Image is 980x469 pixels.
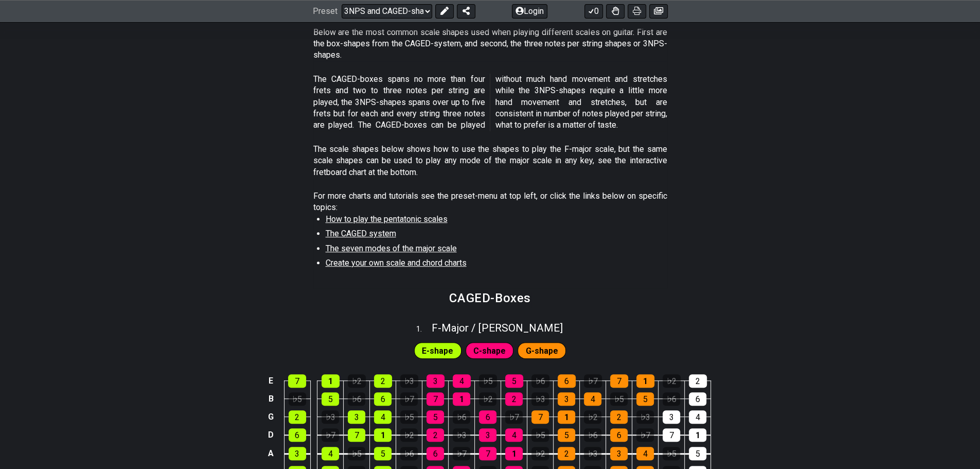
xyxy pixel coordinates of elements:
span: Create your own scale and chord charts [326,258,467,268]
div: 2 [610,410,628,424]
div: 3 [663,410,680,424]
div: 6 [426,447,444,460]
span: First enable full edit mode to edit [473,343,506,358]
div: 3 [426,374,444,388]
div: ♭6 [400,447,418,460]
td: D [265,426,277,444]
div: ♭5 [479,374,497,388]
div: ♭5 [610,392,628,406]
div: 2 [374,374,392,388]
div: ♭2 [584,410,601,424]
div: 2 [289,410,306,424]
div: 6 [289,428,306,442]
span: The seven modes of the major scale [326,244,457,253]
div: 5 [558,428,575,442]
div: 1 [636,374,654,388]
div: 7 [426,392,444,406]
div: 4 [505,428,523,442]
span: The CAGED system [326,229,396,238]
div: 5 [689,447,706,460]
span: First enable full edit mode to edit [422,343,453,358]
div: 2 [505,392,523,406]
div: 5 [322,392,339,406]
div: ♭7 [505,410,523,424]
div: 7 [531,410,549,424]
div: ♭3 [636,410,654,424]
div: ♭3 [584,447,601,460]
div: ♭6 [663,392,680,406]
td: G [265,408,277,426]
div: 6 [479,410,496,424]
div: 3 [558,392,575,406]
div: ♭3 [400,374,418,388]
td: B [265,390,277,408]
span: Preset [313,7,337,16]
div: 4 [636,447,654,460]
td: E [265,372,277,390]
div: 6 [610,428,628,442]
div: 3 [289,447,306,460]
select: Preset [342,4,432,19]
div: 5 [636,392,654,406]
p: Below are the most common scale shapes used when playing different scales on guitar. First are th... [313,27,667,61]
div: 7 [663,428,680,442]
div: 5 [426,410,444,424]
div: 5 [505,374,523,388]
button: Print [628,4,646,19]
div: ♭2 [479,392,496,406]
td: A [265,444,277,463]
div: ♭7 [400,392,418,406]
div: 7 [610,374,628,388]
div: ♭7 [322,428,339,442]
button: Toggle Dexterity for all fretkits [606,4,625,19]
div: ♭2 [663,374,681,388]
div: ♭5 [348,447,365,460]
div: ♭6 [531,374,549,388]
div: 1 [374,428,391,442]
div: 1 [322,374,340,388]
div: ♭3 [531,392,549,406]
p: The CAGED-boxes spans no more than four frets and two to three notes per string are played, the 3... [313,74,667,131]
div: 2 [558,447,575,460]
div: ♭6 [348,392,365,406]
div: ♭7 [636,428,654,442]
div: 1 [505,447,523,460]
div: ♭2 [531,447,549,460]
div: ♭6 [453,410,470,424]
div: 6 [374,392,391,406]
div: 3 [348,410,365,424]
div: 4 [689,410,706,424]
div: 4 [322,447,339,460]
div: 7 [479,447,496,460]
span: How to play the pentatonic scales [326,214,448,224]
div: 4 [453,374,471,388]
div: 7 [348,428,365,442]
div: 2 [426,428,444,442]
span: F - Major / [PERSON_NAME] [432,322,563,334]
div: ♭7 [453,447,470,460]
div: ♭5 [289,392,306,406]
p: For more charts and tutorials see the preset-menu at top left, or click the links below on specif... [313,190,667,214]
div: 2 [689,374,707,388]
div: 1 [558,410,575,424]
span: 1 . [416,324,432,335]
button: Edit Preset [435,4,454,19]
div: ♭2 [400,428,418,442]
div: 6 [689,392,706,406]
div: ♭3 [453,428,470,442]
button: Share Preset [457,4,475,19]
div: 3 [479,428,496,442]
p: The scale shapes below shows how to use the shapes to play the F-major scale, but the same scale ... [313,144,667,178]
div: 7 [288,374,306,388]
div: 5 [374,447,391,460]
div: ♭2 [348,374,366,388]
h2: CAGED-Boxes [449,292,531,304]
div: 3 [610,447,628,460]
button: 0 [584,4,603,19]
button: Login [512,4,547,19]
div: 6 [558,374,576,388]
div: 1 [453,392,470,406]
div: 4 [584,392,601,406]
div: 4 [374,410,391,424]
div: ♭5 [531,428,549,442]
